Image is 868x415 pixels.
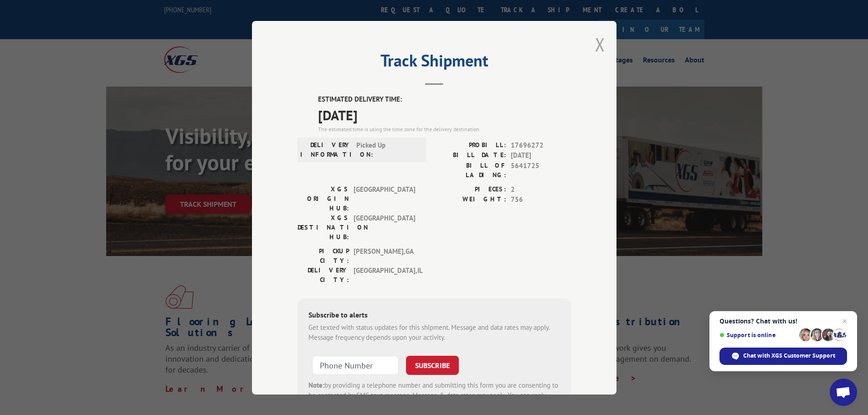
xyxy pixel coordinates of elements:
[839,316,850,327] span: Close chat
[511,150,571,161] span: [DATE]
[434,184,506,195] label: PIECES:
[511,195,571,205] span: 756
[356,140,418,159] span: Picked Up
[434,150,506,161] label: BILL DATE:
[511,184,571,195] span: 2
[434,140,506,150] label: PROBILL:
[298,213,349,241] label: XGS DESTINATION HUB:
[318,125,571,133] div: The estimated time is using the time zone for the delivery destination.
[308,322,560,343] div: Get texted with status updates for this shipment. Message and data rates may apply. Message frequ...
[298,246,349,265] label: PICKUP CITY:
[406,355,459,374] button: SUBSCRIBE
[719,318,847,325] span: Questions? Chat with us!
[434,160,506,179] label: BILL OF LADING:
[312,355,399,374] input: Phone Number
[434,195,506,205] label: WEIGHT:
[511,140,571,150] span: 17696272
[308,309,560,322] div: Subscribe to alerts
[354,184,415,213] span: [GEOGRAPHIC_DATA]
[298,184,349,213] label: XGS ORIGIN HUB:
[830,379,857,406] div: Open chat
[308,380,324,389] strong: Note:
[719,332,796,338] span: Support is online
[354,265,415,284] span: [GEOGRAPHIC_DATA] , IL
[298,54,571,72] h2: Track Shipment
[354,213,415,241] span: [GEOGRAPHIC_DATA]
[308,380,560,411] div: by providing a telephone number and submitting this form you are consenting to be contacted by SM...
[318,94,571,105] label: ESTIMATED DELIVERY TIME:
[595,32,605,56] button: Close modal
[719,348,847,365] div: Chat with XGS Customer Support
[298,265,349,284] label: DELIVERY CITY:
[354,246,415,265] span: [PERSON_NAME] , GA
[511,160,571,179] span: 5641725
[318,104,571,125] span: [DATE]
[300,140,352,159] label: DELIVERY INFORMATION:
[743,352,835,360] span: Chat with XGS Customer Support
